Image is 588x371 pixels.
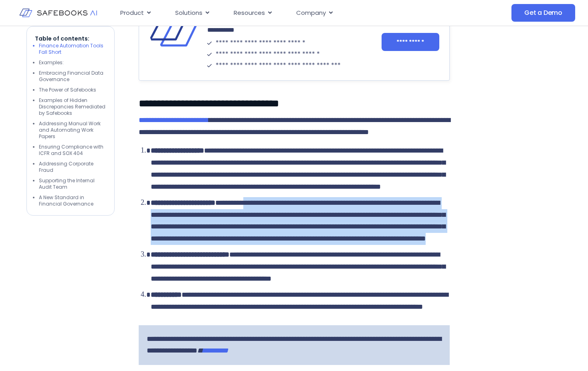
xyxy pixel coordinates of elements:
[511,4,575,22] a: Get a Demo
[39,43,106,55] li: Finance Automation Tools Fall Short
[524,9,562,17] span: Get a Demo
[39,194,106,207] li: A New Standard in Financial Governance
[175,8,202,18] span: Solutions
[114,5,447,21] nav: Menu
[39,177,106,190] li: Supporting the Internal Audit Team
[120,8,144,18] span: Product
[39,120,106,140] li: Addressing Manual Work and Automating Work Papers
[39,144,106,157] li: Ensuring Compliance with ICFR and SOX 404
[39,70,106,83] li: Embracing Financial Data Governance
[296,8,326,18] span: Company
[114,5,447,21] div: Menu Toggle
[35,35,106,43] p: Table of contents:
[39,87,106,93] li: The Power of Safebooks
[234,8,265,18] span: Resources
[39,97,106,116] li: Examples of Hidden Discrepancies Remediated by Safebooks
[39,59,106,66] li: Examples:
[39,161,106,173] li: Addressing Corporate Fraud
